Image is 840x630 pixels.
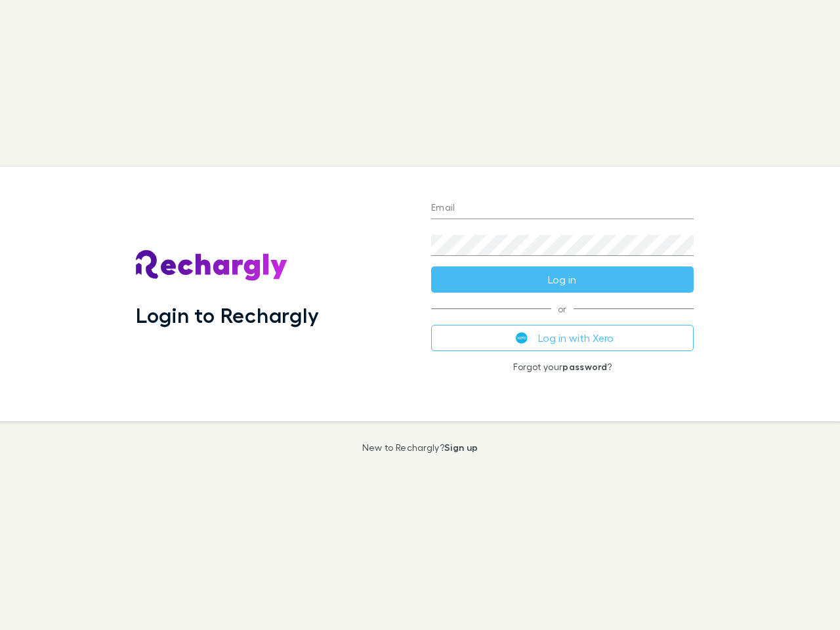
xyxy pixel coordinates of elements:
p: Forgot your ? [431,362,694,372]
button: Log in with Xero [431,325,694,351]
h1: Login to Rechargly [136,303,319,327]
a: password [562,361,607,372]
p: New to Rechargly? [362,442,478,453]
button: Log in [431,266,694,293]
img: Xero's logo [516,332,528,344]
img: Rechargly's Logo [136,250,288,282]
a: Sign up [444,442,478,453]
